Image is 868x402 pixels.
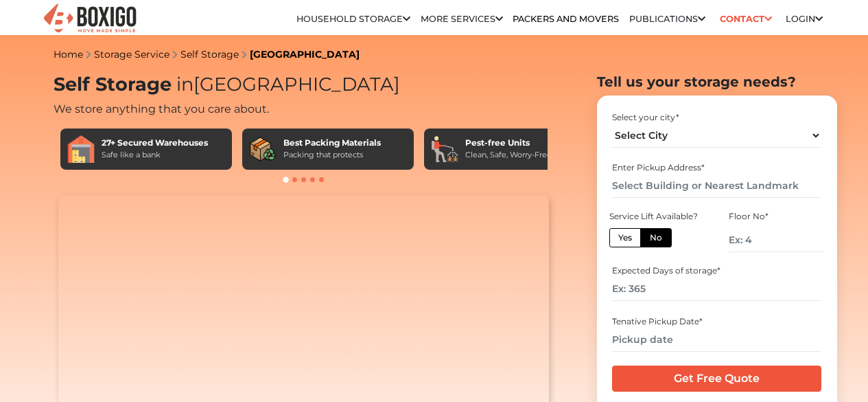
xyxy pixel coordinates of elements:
[176,73,193,96] span: in
[172,73,400,96] span: [GEOGRAPHIC_DATA]
[513,14,619,24] a: Packers and Movers
[54,74,554,96] h1: Self Storage
[102,137,208,149] div: 27+ Secured Warehouses
[612,174,821,198] input: Select Building or Nearest Landmark
[465,149,552,161] div: Clean, Safe, Worry-Free
[102,149,208,161] div: Safe like a bank
[729,228,823,252] input: Ex: 4
[786,14,823,24] a: Login
[612,277,821,301] input: Ex: 365
[249,135,277,163] img: Best Packing Materials
[296,14,410,24] a: Household Storage
[597,74,837,90] h2: Tell us your storage needs?
[431,135,458,163] img: Pest-free Units
[180,48,239,60] a: Self Storage
[250,48,360,60] a: [GEOGRAPHIC_DATA]
[640,228,672,247] label: No
[283,137,381,149] div: Best Packing Materials
[715,8,776,30] a: Contact
[421,14,503,24] a: More services
[94,48,169,60] a: Storage Service
[612,111,821,124] div: Select your city
[729,210,823,223] div: Floor No
[612,265,821,277] div: Expected Days of storage
[612,161,821,174] div: Enter Pickup Address
[42,2,138,36] img: Boxigo
[612,328,821,352] input: Pickup date
[609,210,704,223] div: Service Lift Available?
[54,102,269,115] span: We store anything that you care about.
[612,315,821,328] div: Tenative Pickup Date
[67,135,95,163] img: 27+ Secured Warehouses
[283,149,381,161] div: Packing that protects
[629,14,705,24] a: Publications
[54,48,83,60] a: Home
[465,137,552,149] div: Pest-free Units
[612,366,821,392] input: Get Free Quote
[609,228,641,247] label: Yes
